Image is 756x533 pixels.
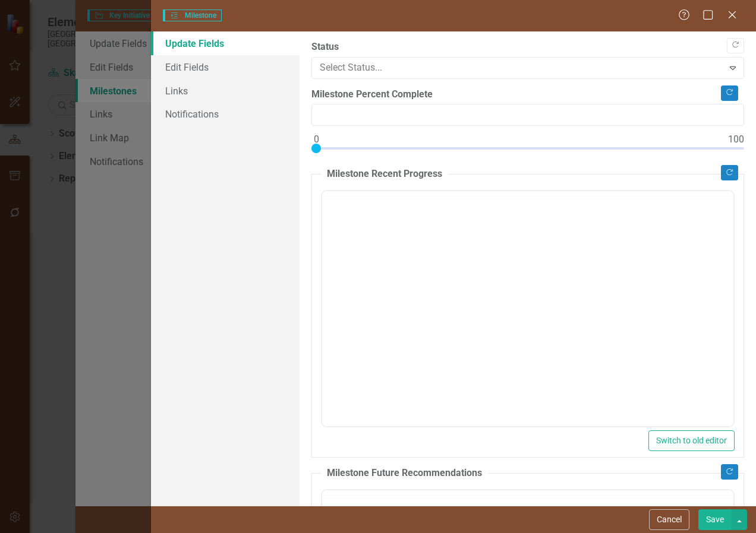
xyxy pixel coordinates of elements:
span: Milestone [163,9,221,21]
iframe: Rich Text Area [322,196,733,426]
a: Links [151,79,300,103]
label: Status [311,40,744,54]
legend: Milestone Future Recommendations [321,467,488,480]
a: Update Fields [151,31,300,55]
button: Cancel [649,509,689,530]
legend: Milestone Recent Progress [321,167,448,181]
button: Switch to old editor [648,430,735,451]
label: Milestone Percent Complete [311,88,744,101]
a: Notifications [151,102,300,126]
a: Edit Fields [151,55,300,79]
button: Save [698,509,732,530]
